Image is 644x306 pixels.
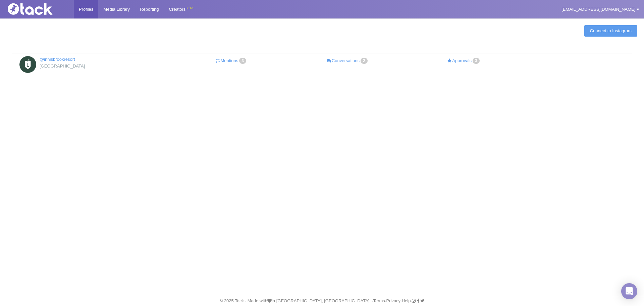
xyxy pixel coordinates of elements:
[239,58,246,64] span: 3
[386,298,400,303] a: Privacy
[40,57,75,62] a: @innisbrookresort
[12,44,632,53] th: : activate to sort column descending
[361,58,368,64] span: 2
[402,298,411,303] a: Help
[473,58,480,64] span: 3
[173,56,290,66] a: Mentions3
[2,298,642,304] div: © 2025 Tack · Made with in [GEOGRAPHIC_DATA], [GEOGRAPHIC_DATA]. · · · ·
[289,56,406,66] a: Conversations2
[19,63,163,70] div: [GEOGRAPHIC_DATA]
[621,283,637,299] div: Open Intercom Messenger
[406,56,522,66] a: Approvals3
[373,298,385,303] a: Terms
[185,5,193,12] div: BETA
[584,25,637,37] a: Connect to Instagram
[19,56,36,73] img: Innisbrook Resort
[5,3,72,15] img: Tack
